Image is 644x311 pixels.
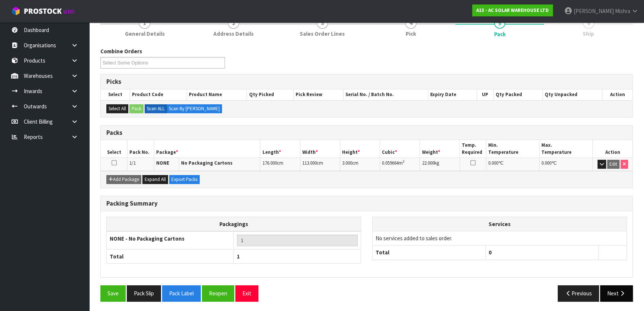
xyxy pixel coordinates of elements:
span: 4 [405,18,416,29]
th: Qty Unpacked [543,89,602,100]
button: Expand All [142,175,168,184]
span: 6 [583,18,594,29]
span: Expand All [145,176,166,183]
th: Weight [420,140,460,158]
th: Product Code [130,89,187,100]
td: ℃ [486,158,540,171]
th: Pick Review [294,89,344,100]
th: Cubic [380,140,420,158]
span: 1/1 [129,160,136,166]
span: Pack [100,42,633,307]
span: Ship [583,30,594,38]
img: cube-alt.png [11,6,20,16]
span: 2 [228,18,239,29]
button: Exit [235,285,258,301]
small: WMS [63,8,75,15]
th: Package [154,140,260,158]
h3: Packing Summary [106,200,627,207]
button: Export Packs [169,175,200,184]
span: 1 [139,18,150,29]
th: Action [602,89,632,100]
span: Address Details [213,30,254,38]
th: Action [593,140,632,158]
button: Select All [106,104,128,113]
button: Reopen [202,285,234,301]
button: Pack Label [162,285,201,301]
th: Qty Picked [247,89,294,100]
span: Pack [494,30,506,38]
th: Select [101,140,128,158]
strong: No Packaging Cartons [181,160,232,166]
button: Previous [558,285,599,301]
span: 0.000 [541,160,551,166]
button: Pack Slip [127,285,161,301]
span: 1 [237,253,240,260]
th: Qty Packed [493,89,542,100]
strong: A13 - AC SOLAR WAREHOUSE LTD [476,7,549,13]
span: General Details [125,30,165,38]
td: cm [260,158,300,171]
span: Pick [406,30,416,38]
th: Total [373,245,486,260]
span: 113.000 [302,160,317,166]
button: Add Package [106,175,141,184]
strong: NONE [156,160,169,166]
span: Sales Order Lines [300,30,345,38]
th: Select [101,89,130,100]
th: Temp. Required [460,140,486,158]
button: Next [600,285,633,301]
th: Serial No. / Batch No. [344,89,428,100]
span: 0.000 [488,160,498,166]
strong: NONE - No Packaging Cartons [110,235,184,242]
th: UP [477,89,493,100]
span: 0.059664 [382,160,399,166]
span: 5 [494,18,505,29]
th: Length [260,140,300,158]
span: [PERSON_NAME] [574,7,614,15]
span: 22.000 [422,160,434,166]
th: Width [300,140,340,158]
td: No services added to sales order. [373,231,627,245]
td: ℃ [540,158,593,171]
th: Min. Temperature [486,140,540,158]
span: 176.000 [262,160,277,166]
button: Save [100,285,126,301]
button: Edit [607,160,619,169]
button: Pack [129,104,144,113]
label: Combine Orders [100,47,142,55]
sup: 3 [403,159,405,164]
th: Services [373,217,627,231]
label: Scan By [PERSON_NAME] [167,104,222,113]
span: ProStock [24,6,62,16]
th: Pack No. [128,140,154,158]
h3: Picks [106,78,627,85]
span: Mishra [615,7,630,15]
td: cm [300,158,340,171]
a: A13 - AC SOLAR WAREHOUSE LTD [472,4,553,16]
td: cm [340,158,380,171]
th: Total [107,249,234,263]
h3: Packs [106,129,627,136]
th: Max. Temperature [540,140,593,158]
th: Packagings [107,217,361,231]
th: Height [340,140,380,158]
span: 0 [489,249,492,256]
td: kg [420,158,460,171]
td: m [380,158,420,171]
span: 3.000 [342,160,352,166]
th: Expiry Date [428,89,477,100]
label: Scan ALL [145,104,167,113]
th: Product Name [187,89,247,100]
span: 3 [317,18,328,29]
